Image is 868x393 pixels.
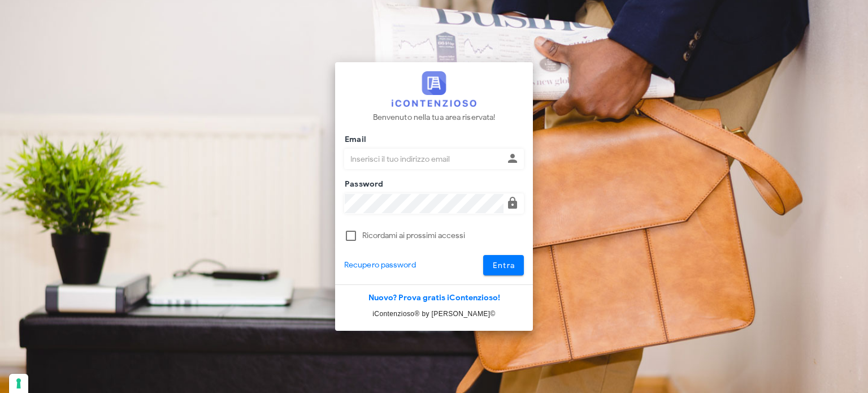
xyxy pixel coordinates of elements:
[341,134,366,145] label: Email
[362,230,524,241] label: Ricordami ai prossimi accessi
[373,111,496,124] p: Benvenuto nella tua area riservata!
[341,179,384,190] label: Password
[345,149,504,169] input: Inserisci il tuo indirizzo email
[335,308,533,319] p: iContenzioso® by [PERSON_NAME]©
[368,293,500,303] a: Nuovo? Prova gratis iContenzioso!
[9,374,28,393] button: Le tue preferenze relative al consenso per le tecnologie di tracciamento
[492,261,515,270] span: Entra
[483,255,524,275] button: Entra
[344,259,416,271] a: Recupero password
